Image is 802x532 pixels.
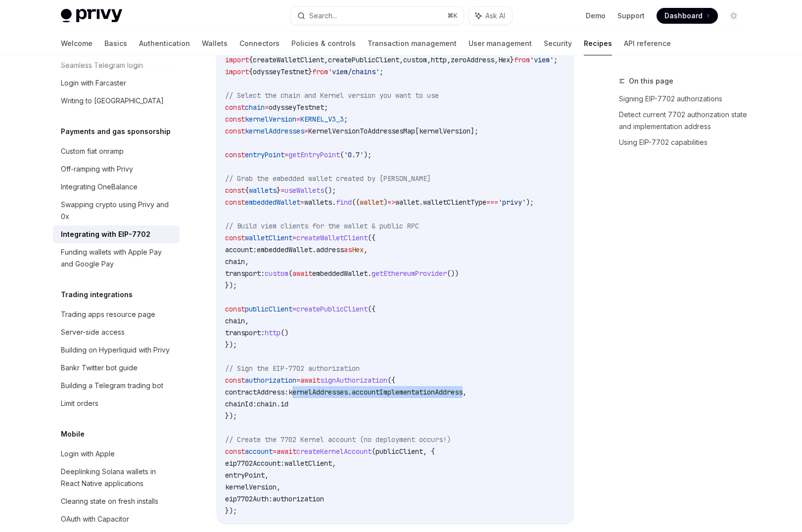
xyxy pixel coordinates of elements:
span: === [486,198,498,207]
span: import [225,67,249,76]
span: 'viem' [530,55,554,64]
span: ]; [471,127,478,135]
span: const [225,376,245,385]
span: ); [364,150,372,159]
span: }); [225,411,237,420]
span: const [225,103,245,112]
span: ({ [368,233,376,242]
a: Detect current 7702 authorization state and implementation address [619,107,750,134]
span: ( [340,150,344,159]
span: transport: [225,269,265,278]
span: transport: [225,328,265,337]
span: 'privy' [498,198,526,207]
span: await [277,447,296,456]
span: walletClient [245,233,292,242]
span: wallet [360,198,383,207]
span: ) [383,198,387,207]
span: eip7702Account: [225,459,284,468]
div: Deeplinking Solana wallets in React Native applications [61,466,174,489]
span: Dashboard [664,11,703,21]
a: Support [617,11,645,21]
a: Recipes [584,32,612,55]
span: const [225,305,245,313]
span: = [304,127,308,135]
span: await [300,376,320,385]
button: Search...⌘K [290,7,464,25]
span: embeddedWallet [312,269,368,278]
a: Integrating OneBalance [53,178,180,196]
span: = [265,103,269,112]
span: , [265,471,269,480]
img: light logo [61,9,122,23]
span: from [312,67,328,76]
span: KernelVersionToAddressesMap [308,127,415,135]
span: contractAddress: [225,388,288,397]
span: ({ [387,376,395,385]
span: publicClient [376,447,423,456]
span: ( [288,269,292,278]
span: custom [403,55,427,64]
span: entryPoint [245,150,284,159]
a: API reference [624,32,671,55]
span: , [494,55,498,64]
span: , { [423,447,435,456]
span: // Select the chain and Kernel version you want to use [225,91,439,100]
h5: Mobile [61,428,85,440]
span: ); [526,198,534,207]
span: // Sign the EIP-7702 authorization [225,364,360,373]
span: const [225,198,245,207]
span: http [265,328,281,337]
span: . [312,245,316,254]
a: Trading apps resource page [53,306,180,323]
a: Dashboard [657,8,718,24]
a: Policies & controls [291,32,356,55]
div: OAuth with Capacitor [61,513,129,525]
span: createPublicClient [296,305,368,313]
a: Bankr Twitter bot guide [53,359,180,377]
span: kernelVersion [225,483,277,491]
span: kernelAddresses [245,127,304,135]
span: Hex [498,55,510,64]
span: }); [225,281,237,290]
a: Server-side access [53,323,180,341]
a: User management [469,32,532,55]
span: . [419,198,423,207]
div: Funding wallets with Apple Pay and Google Pay [61,246,174,270]
div: Login with Apple [61,448,115,460]
span: const [225,233,245,242]
span: walletClientType [423,198,486,207]
span: ; [554,55,558,64]
span: , [427,55,431,64]
span: const [225,150,245,159]
span: accountImplementationAddress [352,388,463,397]
span: chain [225,257,245,266]
span: }); [225,340,237,349]
span: createKernelAccount [296,447,372,456]
span: chain [245,103,265,112]
span: // Build viem clients for the wallet & public RPC [225,222,419,230]
span: // Create the 7702 Kernel account (no deployment occurs!) [225,435,451,444]
span: 'viem/chains' [328,67,379,76]
a: Login with Apple [53,445,180,463]
span: = [284,150,288,159]
span: , [463,388,467,397]
span: // Grab the embedded wallet created by [PERSON_NAME] [225,174,431,183]
span: , [399,55,403,64]
span: wallet [395,198,419,207]
a: Login with Farcaster [53,74,180,92]
a: Writing to [GEOGRAPHIC_DATA] [53,92,180,110]
a: Off-ramping with Privy [53,160,180,178]
span: await [292,269,312,278]
span: odysseyTestnet [269,103,324,112]
span: { [245,186,249,195]
span: (); [324,186,336,195]
span: getEntryPoint [288,150,340,159]
span: . [368,269,372,278]
a: Building on Hyperliquid with Privy [53,341,180,359]
a: Welcome [61,32,93,55]
span: } [510,55,514,64]
span: http [431,55,447,64]
span: chain [257,399,277,408]
a: Funding wallets with Apple Pay and Google Pay [53,243,180,273]
span: from [514,55,530,64]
